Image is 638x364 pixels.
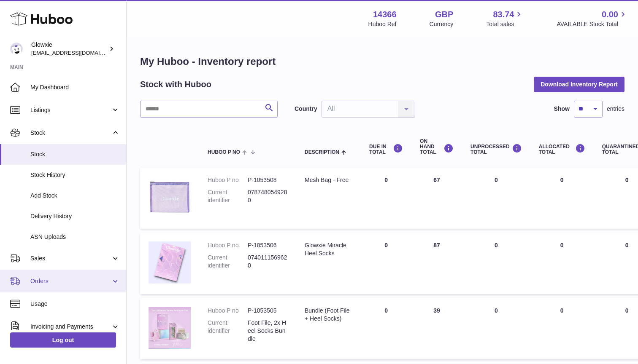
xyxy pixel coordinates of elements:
[30,150,120,158] span: Stock
[208,307,248,315] dt: Huboo P no
[208,176,248,184] dt: Huboo P no
[30,106,111,114] span: Listings
[602,9,618,20] span: 0.00
[411,168,462,229] td: 67
[10,43,23,55] img: suraj@glowxie.com
[31,49,124,56] span: [EMAIL_ADDRESS][DOMAIN_NAME]
[248,307,288,315] dd: P-1053505
[30,277,111,285] span: Orders
[149,241,191,284] img: product image
[305,176,352,184] div: Mesh Bag - Free
[493,9,514,20] span: 83.74
[539,144,585,155] div: ALLOCATED Total
[305,150,339,155] span: Description
[248,188,288,204] dd: 0787480549280
[625,177,629,183] span: 0
[30,323,111,331] span: Invoicing and Payments
[557,20,628,28] span: AVAILABLE Stock Total
[140,55,624,68] h1: My Huboo - Inventory report
[30,233,120,241] span: ASN Uploads
[295,105,317,113] label: Country
[554,105,570,113] label: Show
[208,188,248,204] dt: Current identifier
[361,168,411,229] td: 0
[430,20,454,28] div: Currency
[486,20,524,28] span: Total sales
[361,233,411,294] td: 0
[248,254,288,270] dd: 0740111569620
[530,233,594,294] td: 0
[208,319,248,343] dt: Current identifier
[30,171,120,179] span: Stock History
[435,9,453,20] strong: GBP
[373,9,397,20] strong: 14366
[30,212,120,220] span: Delivery History
[486,9,524,28] a: 83.74 Total sales
[411,233,462,294] td: 87
[557,9,628,28] a: 0.00 AVAILABLE Stock Total
[208,150,240,155] span: Huboo P no
[208,241,248,249] dt: Huboo P no
[149,176,191,218] img: product image
[420,139,454,155] div: ON HAND Total
[305,241,352,257] div: Glowxie Miracle Heel Socks
[10,332,116,348] a: Log out
[470,144,522,155] div: UNPROCESSED Total
[140,79,211,90] h2: Stock with Huboo
[369,144,403,155] div: DUE IN TOTAL
[248,176,288,184] dd: P-1053508
[149,307,191,349] img: product image
[625,307,629,314] span: 0
[31,41,107,57] div: Glowxie
[248,241,288,249] dd: P-1053506
[361,298,411,359] td: 0
[30,129,111,137] span: Stock
[411,298,462,359] td: 39
[30,254,111,262] span: Sales
[625,242,629,249] span: 0
[30,192,120,200] span: Add Stock
[462,168,530,229] td: 0
[248,319,288,343] dd: Foot File, 2x Heel Socks Bundle
[530,298,594,359] td: 0
[305,307,352,323] div: Bundle (Foot File + Heel Socks)
[462,298,530,359] td: 0
[534,77,624,92] button: Download Inventory Report
[30,83,120,91] span: My Dashboard
[208,254,248,270] dt: Current identifier
[462,233,530,294] td: 0
[30,300,120,308] span: Usage
[607,105,624,113] span: entries
[530,168,594,229] td: 0
[368,20,397,28] div: Huboo Ref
